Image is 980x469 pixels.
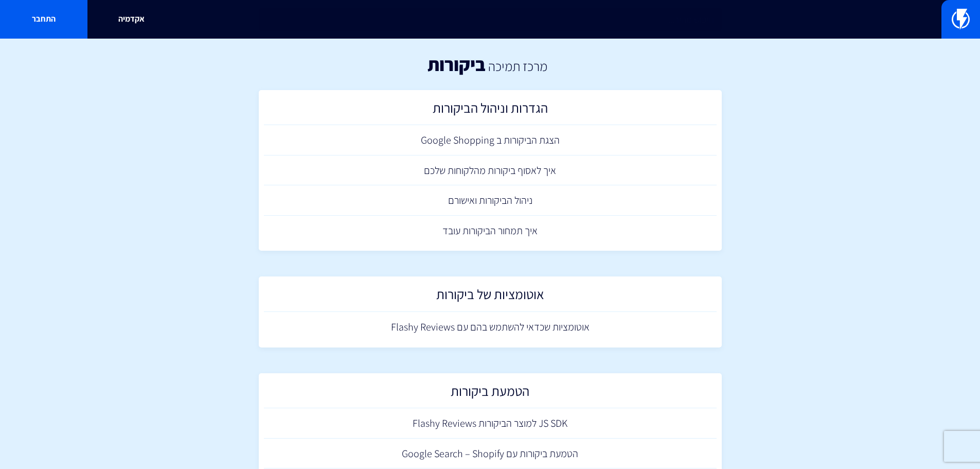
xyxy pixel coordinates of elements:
h1: ביקורות [427,54,486,75]
input: חיפוש מהיר... [259,8,722,31]
h2: הגדרות וניהול הביקורות [269,100,711,120]
a: JS SDK למוצר הביקורות Flashy Reviews [264,408,717,439]
a: אוטומציות של ביקורות [264,282,717,312]
a: הטמעת ביקורות עם Google Search – Shopify [264,439,717,469]
a: איך תמחור הביקורות עובד [264,216,717,246]
a: הגדרות וניהול הביקורות [264,95,717,126]
a: הטמעת ביקורות [264,378,717,409]
a: הצגת הביקורות ב Google Shopping [264,125,717,155]
a: אוטומציות שכדאי להשתמש בהם עם Flashy Reviews [264,312,717,342]
a: איך לאסוף ביקורות מהלקוחות שלכם [264,155,717,186]
a: ניהול הביקורות ואישורם [264,185,717,216]
h2: אוטומציות של ביקורות [269,287,711,307]
h2: הטמעת ביקורות [269,384,711,404]
a: מרכז תמיכה [488,57,547,75]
